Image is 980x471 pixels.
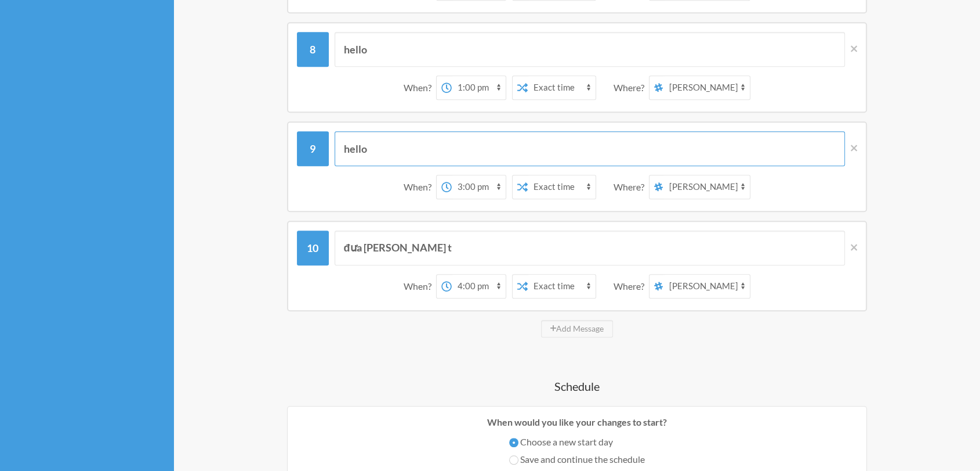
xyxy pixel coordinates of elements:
[541,320,614,337] button: Add Message
[335,32,845,67] input: Message
[404,274,436,299] div: When?
[614,175,649,199] div: Where?
[296,415,858,429] p: When would you like your changes to start?
[404,75,436,100] div: When?
[509,438,518,447] input: Choose a new start day
[335,131,845,166] input: Message
[335,231,845,265] input: Message
[614,75,649,100] div: Where?
[509,455,518,465] input: Save and continue the schedule
[229,378,925,394] h4: Schedule
[614,274,649,299] div: Where?
[509,435,645,449] label: Choose a new start day
[509,452,645,466] label: Save and continue the schedule
[404,175,436,199] div: When?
